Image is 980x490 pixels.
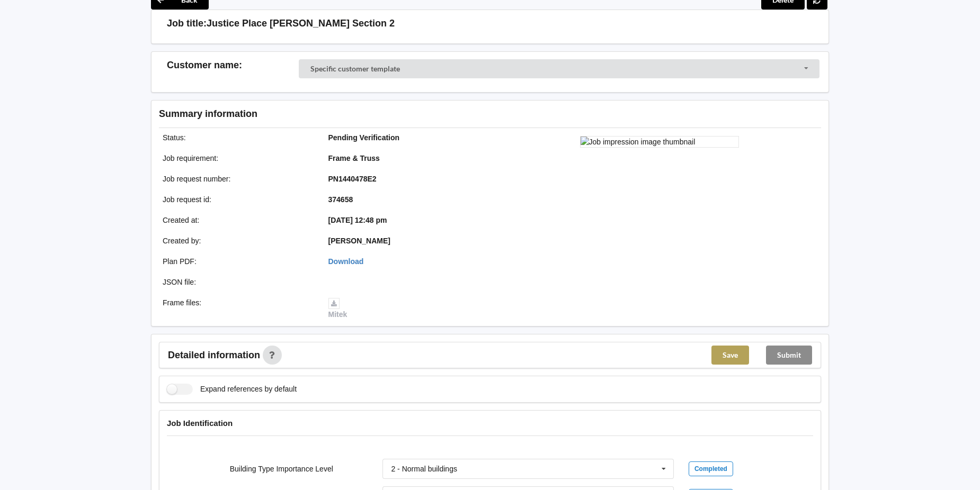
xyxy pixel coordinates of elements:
div: Status : [155,132,321,143]
b: Pending Verification [328,133,400,142]
h4: Job Identification [167,418,813,428]
b: Frame & Truss [328,154,380,162]
button: Save [711,346,749,365]
div: Specific customer template [310,65,400,72]
b: [PERSON_NAME] [328,237,390,245]
b: [DATE] 12:48 pm [328,216,387,224]
label: Building Type Importance Level [230,465,333,473]
div: Customer Selector [299,59,819,78]
h3: Justice Place [PERSON_NAME] Section 2 [207,17,395,30]
span: Detailed information [168,350,260,360]
div: Plan PDF : [155,256,321,267]
a: Download [328,257,364,266]
h3: Summary information [159,108,652,120]
img: Job impression image thumbnail [580,136,739,148]
div: Job request number : [155,174,321,184]
div: Job request id : [155,194,321,205]
div: Created by : [155,235,321,246]
b: 374658 [328,195,353,204]
div: Frame files : [155,297,321,320]
div: JSON file : [155,277,321,287]
b: PN1440478E2 [328,175,377,183]
h3: Job title: [167,17,207,30]
div: Created at : [155,215,321,225]
div: 2 - Normal buildings [391,465,457,473]
h3: Customer name : [167,59,299,71]
a: Mitek [328,298,348,319]
div: Job requirement : [155,153,321,164]
div: Completed [689,461,733,476]
label: Expand references by default [167,384,297,395]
